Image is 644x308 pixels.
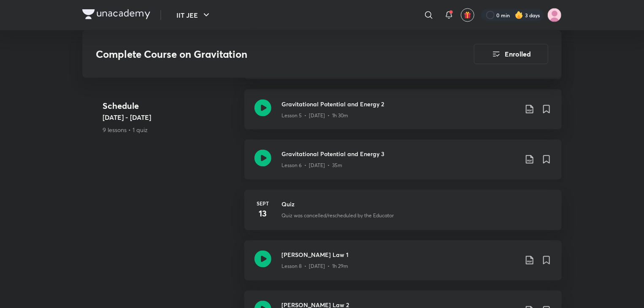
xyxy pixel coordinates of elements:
p: Lesson 6 • [DATE] • 35m [281,162,342,170]
h3: Quiz [281,200,552,209]
a: Gravitational Potential and Energy 3Lesson 6 • [DATE] • 35m [244,140,562,190]
img: Adah Patil Patil [547,8,562,22]
h6: Sept [254,200,271,208]
h4: Schedule [103,99,238,112]
a: [PERSON_NAME] Law 1Lesson 8 • [DATE] • 1h 29m [244,240,562,291]
p: 9 lessons • 1 quiz [103,125,238,134]
h3: Complete Course on Gravitation [96,48,426,60]
p: Lesson 5 • [DATE] • 1h 30m [281,112,348,119]
button: IIT JEE [171,7,216,24]
a: Company Logo [82,9,150,22]
h3: Gravitational Potential and Energy 3 [281,150,518,159]
p: Quiz was cancelled/rescheduled by the Educator [281,212,394,220]
h5: [DATE] - [DATE] [103,112,238,122]
h3: Gravitational Potential and Energy 2 [281,100,518,108]
button: Enrolled [474,44,548,64]
h3: [PERSON_NAME] Law 1 [281,251,518,259]
button: avatar [461,8,474,22]
a: Sept13QuizQuiz was cancelled/rescheduled by the Educator [244,190,562,240]
img: Company Logo [82,9,150,19]
img: streak [515,11,523,19]
a: Gravitational Potential and Energy 2Lesson 5 • [DATE] • 1h 30m [244,89,562,140]
img: avatar [464,11,471,19]
p: Lesson 8 • [DATE] • 1h 29m [281,263,348,270]
h4: 13 [254,208,271,220]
